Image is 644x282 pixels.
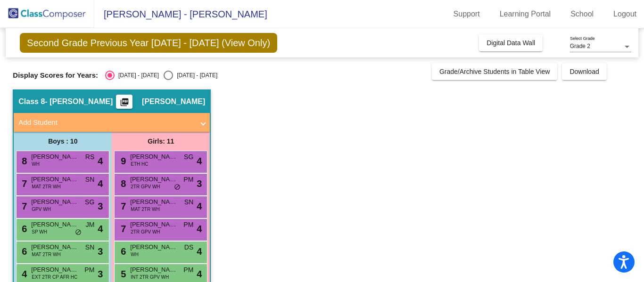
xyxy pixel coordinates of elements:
[98,154,103,168] span: 4
[562,63,606,80] button: Download
[479,34,543,51] button: Digital Data Wall
[197,199,202,213] span: 4
[174,184,181,191] span: do_not_disturb_alt
[492,7,559,22] a: Learning Portal
[20,33,277,53] span: Second Grade Previous Year [DATE] - [DATE] (View Only)
[119,97,130,111] mat-icon: picture_as_pdf
[14,113,210,132] mat-expansion-panel-header: Add Student
[184,197,193,207] span: SN
[32,183,60,190] span: MAT 2TR WH
[118,156,126,166] span: 9
[184,242,193,252] span: DS
[75,229,82,236] span: do_not_disturb_alt
[487,39,535,47] span: Digital Data Wall
[98,244,103,258] span: 3
[14,132,112,151] div: Boys : 10
[131,228,160,235] span: 2TR GPV WH
[84,265,94,275] span: PM
[18,97,45,106] span: Class 8
[19,269,27,279] span: 4
[183,265,193,275] span: PM
[32,274,77,281] span: EXT 2TR CP AFR HC
[118,224,126,234] span: 7
[19,178,27,189] span: 7
[98,199,103,213] span: 3
[118,178,126,189] span: 8
[197,267,202,281] span: 4
[85,152,94,162] span: RS
[18,117,194,128] mat-panel-title: Add Student
[131,206,159,213] span: MAT 2TR WH
[98,222,103,236] span: 4
[439,68,550,75] span: Grade/Archive Students in Table View
[570,68,599,75] span: Download
[131,274,169,281] span: INT 2TR GPV WH
[31,152,78,161] span: [PERSON_NAME]
[32,228,47,235] span: SP WH
[131,161,148,168] span: ETH HC
[446,7,487,22] a: Support
[86,220,95,230] span: JM
[19,156,27,166] span: 8
[112,132,210,151] div: Girls: 11
[118,246,126,257] span: 6
[31,197,78,207] span: [PERSON_NAME]
[130,197,177,207] span: [PERSON_NAME]
[197,154,202,168] span: 4
[197,244,202,258] span: 4
[98,267,103,281] span: 3
[183,220,193,230] span: PM
[13,71,98,80] span: Display Scores for Years:
[105,71,217,80] mat-radio-group: Select an option
[197,222,202,236] span: 4
[173,71,217,80] div: [DATE] - [DATE]
[197,177,202,191] span: 3
[118,201,126,211] span: 7
[432,63,558,80] button: Grade/Archive Students in Table View
[130,265,177,274] span: [PERSON_NAME]
[131,183,160,190] span: 2TR GPV WH
[32,206,51,213] span: GPV WH
[85,242,94,252] span: SN
[130,242,177,252] span: [PERSON_NAME]
[130,152,177,161] span: [PERSON_NAME] [PERSON_NAME]
[115,71,159,80] div: [DATE] - [DATE]
[98,177,103,191] span: 4
[45,97,113,106] span: - [PERSON_NAME]
[32,161,40,168] span: WH
[130,175,177,184] span: [PERSON_NAME]
[606,7,644,22] a: Logout
[118,269,126,279] span: 5
[183,175,193,185] span: PM
[130,220,177,229] span: [PERSON_NAME]
[116,95,132,109] button: Print Students Details
[94,7,267,22] span: [PERSON_NAME] - [PERSON_NAME]
[19,201,27,211] span: 7
[184,152,193,162] span: SG
[142,97,205,106] span: [PERSON_NAME]
[32,251,60,258] span: MAT 2TR WH
[19,224,27,234] span: 6
[563,7,601,22] a: School
[31,175,78,184] span: [PERSON_NAME]
[31,265,78,274] span: [PERSON_NAME]
[570,43,590,49] span: Grade 2
[85,197,94,207] span: SG
[85,175,94,185] span: SN
[31,242,78,252] span: [PERSON_NAME]
[19,246,27,257] span: 6
[31,220,78,229] span: [PERSON_NAME]
[131,251,139,258] span: WH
